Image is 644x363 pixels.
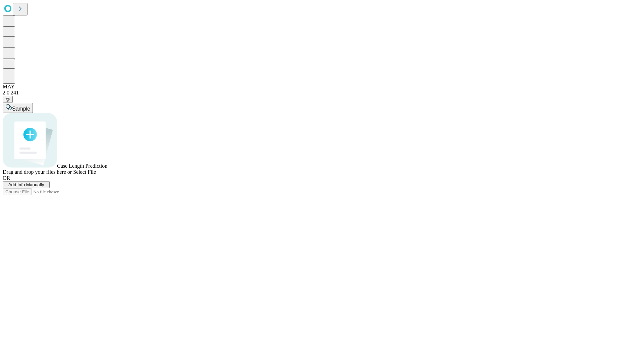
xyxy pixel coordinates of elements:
span: Add Info Manually [8,182,44,187]
button: Add Info Manually [3,181,50,188]
div: MAY [3,84,641,90]
span: @ [5,97,10,102]
span: Drag and drop your files here or [3,169,72,175]
span: Case Length Prediction [57,163,107,169]
div: 2.0.241 [3,90,641,96]
button: Sample [3,103,33,113]
button: @ [3,96,13,103]
span: Select File [73,169,96,175]
span: OR [3,175,10,181]
span: Sample [12,106,30,112]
